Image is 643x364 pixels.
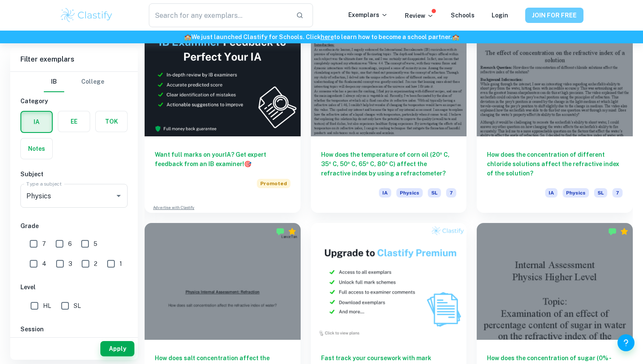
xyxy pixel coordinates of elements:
button: Notes [21,138,52,159]
span: 5 [94,239,97,248]
h6: Session [20,324,128,334]
span: 1 [119,259,122,268]
a: How does the concentration of different chloride solutions affect the refractive index of the sol... [477,20,633,213]
a: here [321,34,334,40]
span: SL [428,188,441,198]
span: 2 [94,259,97,268]
span: 6 [68,239,72,248]
p: Review [405,11,434,20]
h6: Category [20,96,128,106]
span: 7 [42,239,46,248]
span: IA [379,188,391,198]
span: 4 [42,259,46,268]
button: Open [113,190,125,202]
h6: How does the temperature of corn oil (20º C, 35º C, 50º C, 65º C, 80º C) affect the refractive in... [321,150,457,178]
span: SL [74,301,81,310]
span: Physics [396,188,423,198]
span: 7 [612,188,623,198]
span: Physics [563,188,589,198]
input: Search for any exemplars... [149,3,289,27]
h6: Level [20,282,128,292]
h6: Grade [20,221,128,231]
button: JOIN FOR FREE [525,8,583,23]
span: 🎯 [244,161,251,167]
span: 3 [68,259,72,268]
a: Advertise with Clastify [153,205,194,211]
button: College [81,72,104,92]
button: Help and Feedback [617,334,634,351]
div: Filter type choice [44,72,104,92]
img: Marked [608,227,617,236]
h6: How does the concentration of different chloride solutions affect the refractive index of the sol... [487,150,623,178]
label: Type a subject [26,180,62,187]
span: 🏫 [184,34,191,40]
img: Thumbnail [145,20,301,136]
button: TOK [96,111,127,132]
h6: Filter exemplars [10,48,138,71]
span: HL [43,301,51,310]
h6: Want full marks on your IA ? Get expert feedback from an IB examiner! [155,150,290,169]
img: Marked [276,227,285,236]
span: SL [594,188,607,198]
span: Promoted [257,179,290,188]
button: EE [58,111,90,132]
img: Clastify logo [60,7,114,24]
a: Login [492,12,508,19]
span: IA [545,188,558,198]
h6: We just launched Clastify for Schools. Click to learn how to become a school partner. [2,32,641,42]
span: 🏫 [452,34,459,40]
a: How does the temperature of corn oil (20º C, 35º C, 50º C, 65º C, 80º C) affect the refractive in... [311,20,467,213]
button: IA [21,112,52,132]
img: Thumbnail [311,223,467,340]
div: Premium [288,227,296,236]
div: Premium [620,227,629,236]
button: IB [44,72,64,92]
a: Schools [451,12,475,19]
p: Exemplars [348,10,388,20]
span: 7 [446,188,456,198]
a: Want full marks on yourIA? Get expert feedback from an IB examiner!PromotedAdvertise with Clastify [145,20,301,213]
button: Apply [100,341,134,356]
h6: Subject [20,169,128,179]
